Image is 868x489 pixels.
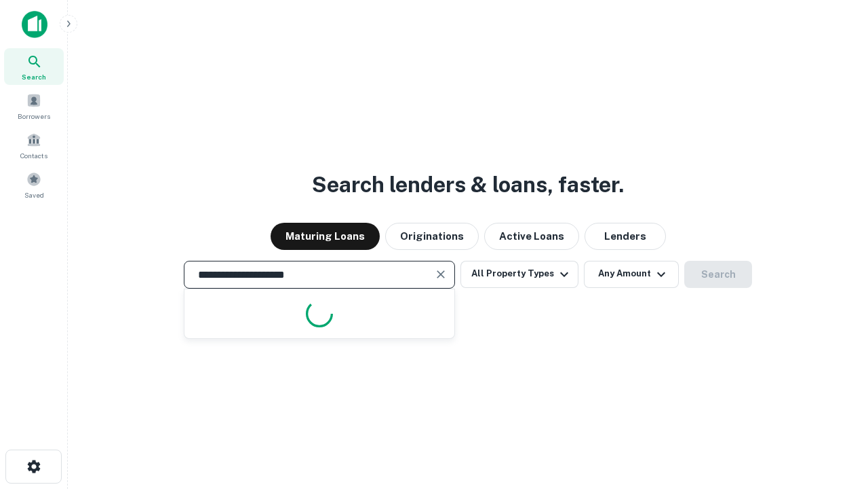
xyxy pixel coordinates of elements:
[484,223,579,250] button: Active Loans
[4,166,64,203] a: Saved
[584,261,679,288] button: Any Amount
[24,189,44,200] span: Saved
[18,111,50,122] span: Borrowers
[585,223,666,250] button: Lenders
[431,265,450,284] button: Clear
[800,337,868,402] iframe: Chat Widget
[22,71,46,82] span: Search
[312,168,624,201] h3: Search lenders & loans, faster.
[4,127,64,164] a: Contacts
[4,88,64,124] a: Borrowers
[22,11,47,38] img: capitalize-icon.png
[271,223,380,250] button: Maturing Loans
[20,150,47,161] span: Contacts
[4,48,64,85] a: Search
[385,223,479,250] button: Originations
[460,261,578,288] button: All Property Types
